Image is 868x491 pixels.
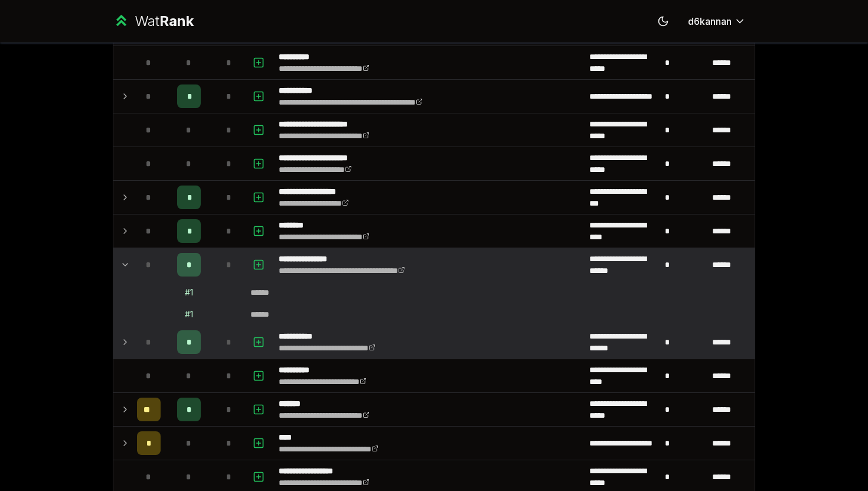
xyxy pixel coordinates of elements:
[135,12,194,31] div: Wat
[688,14,732,28] span: d6kannan
[678,11,755,32] button: d6kannan
[185,308,193,320] div: # 1
[185,287,193,298] div: # 1
[113,12,194,31] a: WatRank
[159,12,194,30] span: Rank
